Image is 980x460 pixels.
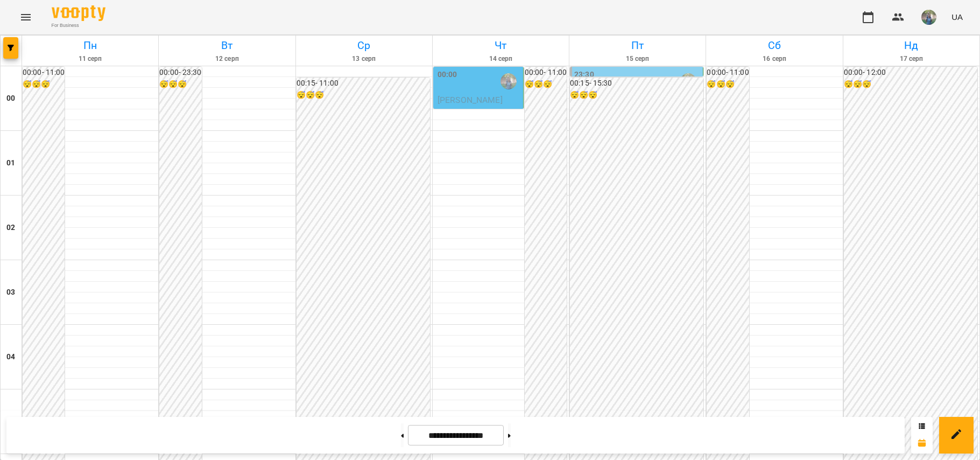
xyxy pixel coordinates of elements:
h6: 😴😴😴 [844,79,977,90]
p: індивід МА 45 хв [438,107,521,120]
h6: 😴😴😴 [159,79,201,90]
button: Menu [13,4,39,30]
h6: 00:15 - 11:00 [297,78,430,89]
h6: Чт [434,37,567,54]
h6: Ср [298,37,431,54]
img: Оладько Марія [500,73,517,89]
button: UA [947,7,967,27]
h6: 😴😴😴 [570,89,703,101]
h6: 16 серп [708,54,841,64]
h6: 01 [6,157,15,169]
h6: 11 серп [24,54,157,64]
h6: Нд [845,37,978,54]
h6: 03 [6,287,15,298]
img: Voopty Logo [52,5,105,21]
h6: 😴😴😴 [23,79,65,90]
label: 00:00 [438,69,457,81]
img: de1e453bb906a7b44fa35c1e57b3518e.jpg [921,10,936,25]
h6: 12 серп [160,54,293,64]
h6: 00:00 - 11:00 [525,67,567,79]
h6: 14 серп [434,54,567,64]
h6: Пт [571,37,704,54]
span: UA [951,11,963,23]
h6: 17 серп [845,54,978,64]
h6: 😴😴😴 [707,79,749,90]
span: For Business [52,22,105,29]
h6: 15 серп [571,54,704,64]
h6: Сб [708,37,841,54]
h6: Пн [24,37,157,54]
h6: 13 серп [298,54,431,64]
h6: 00:00 - 11:00 [23,67,65,79]
img: Оладько Марія [680,73,696,89]
h6: 02 [6,222,15,234]
h6: Вт [160,37,293,54]
h6: 😴😴😴 [297,89,430,101]
h6: 00 [6,93,15,104]
h6: 00:00 - 23:30 [159,67,201,79]
span: [PERSON_NAME] [438,95,503,105]
h6: 😴😴😴 [525,79,567,90]
label: 23:30 [574,69,594,81]
h6: 04 [6,351,15,363]
h6: 00:15 - 15:30 [570,78,703,89]
h6: 00:00 - 11:00 [707,67,749,79]
h6: 00:00 - 12:00 [844,67,977,79]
